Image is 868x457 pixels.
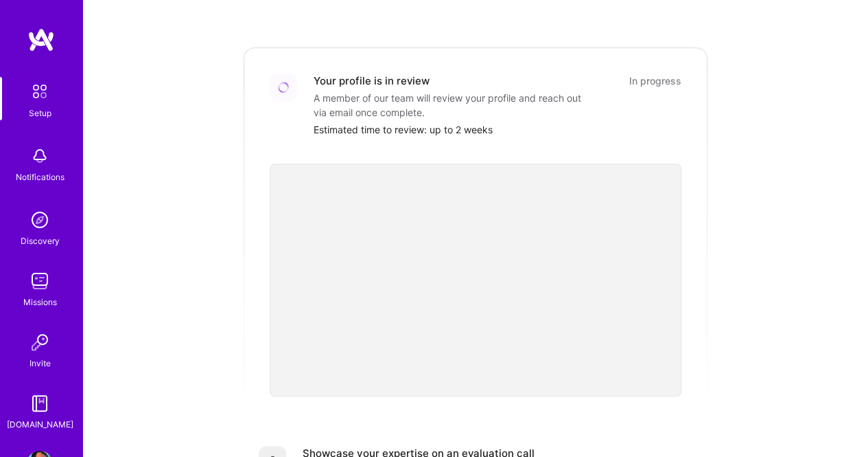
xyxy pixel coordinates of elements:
div: Missions [23,295,57,309]
div: Estimated time to review: up to 2 weeks [314,122,681,137]
img: bell [26,142,54,170]
iframe: video [270,164,681,397]
img: discovery [26,206,54,234]
div: Invite [30,356,51,370]
img: guide book [26,390,54,417]
img: Loading [277,80,290,94]
div: In progress [629,74,681,88]
img: teamwork [26,267,54,295]
div: Notifications [16,170,64,184]
div: Setup [29,106,51,120]
div: Discovery [21,234,60,248]
img: logo [27,27,55,52]
div: A member of our team will review your profile and reach out via email once complete. [314,91,588,120]
img: Invite [26,328,54,356]
img: setup [25,77,54,106]
div: Your profile is in review [314,74,430,88]
div: [DOMAIN_NAME] [7,417,73,432]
